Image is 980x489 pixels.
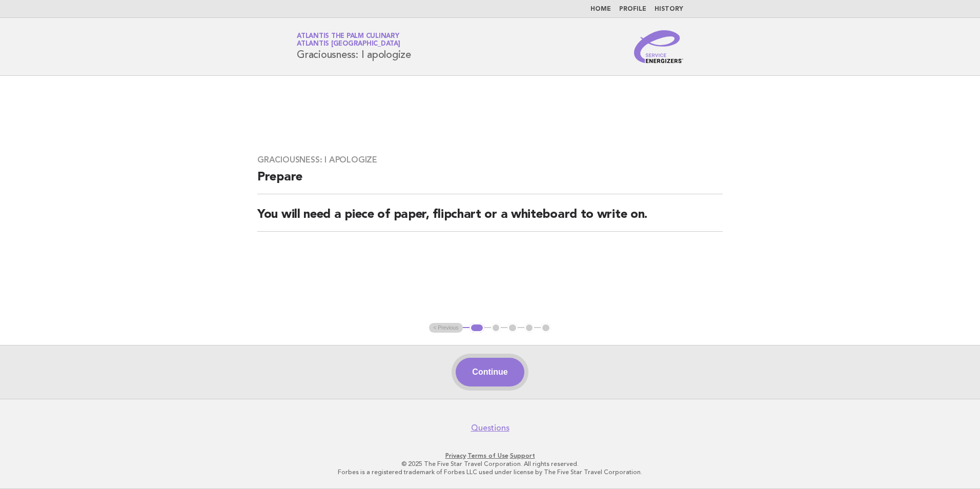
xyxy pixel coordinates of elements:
[456,358,524,386] button: Continue
[510,452,535,459] a: Support
[176,452,804,460] p: · ·
[176,460,804,468] p: © 2025 The Five Star Travel Corporation. All rights reserved.
[176,468,804,476] p: Forbes is a registered trademark of Forbes LLC used under license by The Five Star Travel Corpora...
[445,452,466,459] a: Privacy
[655,6,683,12] a: History
[469,323,484,333] button: 1
[297,33,400,47] a: Atlantis The Palm CulinaryAtlantis [GEOGRAPHIC_DATA]
[619,6,646,12] a: Profile
[297,41,400,48] span: Atlantis [GEOGRAPHIC_DATA]
[257,155,723,165] h3: Graciousness: I apologize
[590,6,611,12] a: Home
[257,207,723,232] h2: You will need a piece of paper, flipchart or a whiteboard to write on.
[257,169,723,194] h2: Prepare
[634,30,683,63] img: Service Energizers
[471,423,509,433] a: Questions
[467,452,508,459] a: Terms of Use
[297,33,411,60] h1: Graciousness: I apologize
